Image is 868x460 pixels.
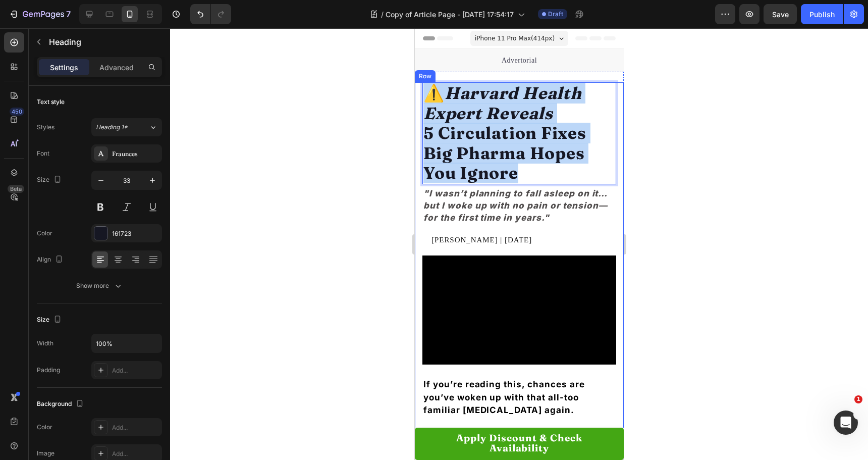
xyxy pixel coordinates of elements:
div: Background [37,397,86,411]
p: Heading [49,36,158,48]
button: Save [764,4,797,24]
div: Show more [76,281,123,291]
div: Styles [37,123,55,132]
div: Publish [809,9,835,20]
button: Publish [801,4,843,24]
div: Add... [112,449,159,458]
div: Text style [37,97,65,107]
p: 7 [66,8,71,20]
p: Advanced [99,62,134,73]
div: Undo/Redo [190,4,231,24]
span: Heading 1* [96,123,128,132]
div: Fraunces [112,149,159,159]
div: Align [37,253,65,267]
div: 161723 [112,229,159,238]
p: Settings [50,62,78,73]
div: Beta [8,185,24,193]
span: Draft [548,10,563,19]
span: Copy of Article Page - [DATE] 17:54:17 [386,9,514,20]
div: Add... [112,423,159,432]
button: 7 [4,4,75,24]
div: Add... [112,366,159,375]
span: / [381,9,384,20]
iframe: Intercom live chat [834,411,858,435]
div: Image [37,449,55,458]
span: 1 [854,395,862,403]
div: Padding [37,366,60,375]
input: Auto [92,334,161,352]
div: 450 [10,108,24,116]
button: Heading 1* [91,118,162,136]
div: Size [37,313,64,327]
div: Width [37,339,53,348]
div: Font [37,149,49,158]
span: Save [772,10,789,19]
iframe: Design area [415,28,624,460]
div: Color [37,423,52,432]
div: Size [37,173,64,187]
button: Show more [37,277,162,295]
div: Color [37,229,52,238]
